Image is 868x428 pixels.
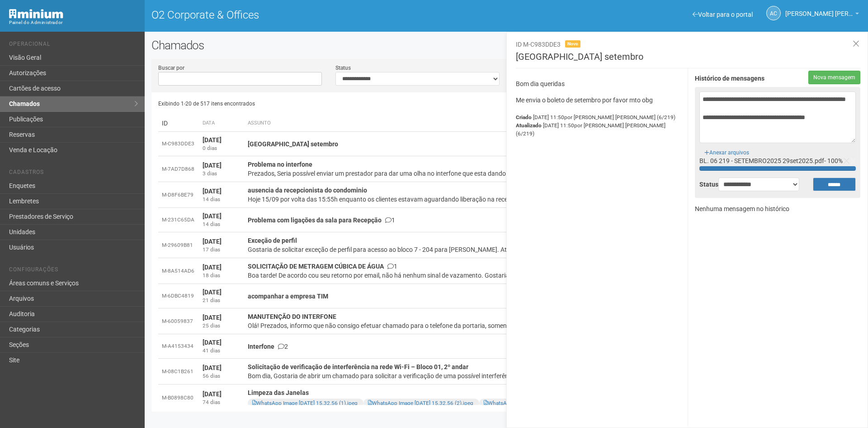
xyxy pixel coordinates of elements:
label: Buscar por [158,64,184,72]
div: 14 dias [203,196,241,203]
td: M-60059837 [158,308,199,334]
span: - 100% [824,157,843,164]
strong: [DATE] [203,364,222,371]
td: ID [158,115,199,132]
div: 17 dias [203,246,241,254]
strong: [DATE] [203,238,222,245]
strong: [DATE] [203,289,222,296]
span: 2 [278,343,288,350]
li: Cadastros [9,169,138,178]
div: Prezados, Seria possível enviar um prestador para dar uma olha no interfone que esta dando falha.... [248,169,695,178]
a: [PERSON_NAME] [PERSON_NAME] [785,11,859,19]
h3: [GEOGRAPHIC_DATA] setembro [516,52,861,68]
h1: O2 Corporate & Offices [151,9,500,21]
div: 25 dias [203,322,241,330]
span: por [PERSON_NAME] [PERSON_NAME] (6/219) [516,122,665,137]
div: Exibindo 1-20 de 517 itens encontrados [158,97,507,111]
strong: Interfone [248,343,274,350]
td: M-29609B81 [158,232,199,258]
span: Ana Carla de Carvalho Silva [785,1,853,17]
span: por [PERSON_NAME] [PERSON_NAME] (6/219) [564,114,675,120]
h2: Chamados [151,38,861,52]
li: Configurações [9,266,138,276]
td: M-A4153434 [158,334,199,359]
span: 1 [387,263,397,270]
img: Minium [9,9,63,19]
td: M-231C65DA [158,208,199,232]
span: 1 [385,216,395,224]
strong: Problema com ligações da sala para Recepção [248,216,382,224]
button: Nova mensagem [808,71,860,84]
span: [DATE] 11:50 [516,122,665,137]
a: X [843,157,856,166]
div: 0 dias [203,144,241,152]
p: Nenhuma mensagem no histórico [695,205,860,213]
p: Bom dia queridas Me envia o boleto de setembro por favor mto obg [516,80,681,104]
strong: [GEOGRAPHIC_DATA] setembro [248,140,338,148]
div: Hoje 15/09 por volta das 15:55h enquanto os clientes estavam aguardando liberação na recepção do ... [248,195,695,204]
div: Olá! Prezados, informo que não consigo efetuar chamado para o telefone da portaria, somente receb... [248,321,695,330]
td: M-6DBC4819 [158,284,199,308]
td: M-7AD7D868 [158,156,199,182]
th: Data [199,115,244,132]
strong: acompanhar a empresa TIM [248,293,328,300]
td: M-C983DDE3 [158,132,199,156]
span: BL. 06 219 - SETEMBRO2025 29set2025.pdf [699,157,824,164]
strong: Solicitação de verificação de interferência na rede Wi-Fi – Bloco 01, 2º andar [248,363,468,370]
strong: ausencia da recepcionista do condominio [248,187,367,194]
td: M-B0898C80 [158,385,199,411]
strong: [DATE] [203,264,222,271]
a: WhatsApp Image [DATE] 15.32.56 (2).jpeg [368,400,473,406]
th: Assunto [244,115,699,132]
strong: [DATE] [203,339,222,346]
span: [DATE] 11:50 [533,114,675,120]
strong: SOLICITAÇÃO DE METRAGEM CÚBICA DE ÁGUA [248,263,384,270]
td: M-D8F6BE79 [158,182,199,208]
div: Anexar arquivos [699,143,754,157]
strong: Histórico de mensagens [695,75,764,82]
div: 14 dias [203,221,241,228]
span: ID M-C983DDE3 [516,41,561,48]
div: 41 dias [203,347,241,355]
div: 18 dias [203,272,241,279]
div: Bom dia, Gostaria de abrir um chamado para solicitar a verificação de uma possível interferência ... [248,371,695,380]
td: M-8A514AD6 [158,258,199,284]
strong: [DATE] [203,212,222,220]
strong: Atualizado [516,122,542,129]
strong: Limpeza das Janelas [248,389,309,396]
li: Operacional [9,41,138,50]
div: 56 dias [203,372,241,380]
strong: [DATE] [203,188,222,195]
strong: [DATE] [203,162,222,169]
div: 3 dias [203,170,241,178]
td: M-08C1B261 [158,359,199,385]
strong: Exceção de perfil [248,237,297,244]
a: Voltar para o portal [693,11,753,18]
a: WhatsApp Image [DATE] 15.32.56 (1).jpeg [252,400,358,406]
label: Status [699,180,705,188]
strong: [DATE] [203,390,222,398]
strong: Problema no interfone [248,161,312,168]
label: Status [335,64,351,72]
strong: MANUTENÇÃO DO INTERFONE [248,313,336,320]
div: Boa tarde! De acordo cou seu retorno por email, não há nenhum sinal de vazamento. Gostaria de sol... [248,271,695,280]
div: Gostaria de solicitar exceção de perfil para acesso ao bloco 7 - 204 para [PERSON_NAME]. Atenci... [248,245,695,254]
strong: [DATE] [203,314,222,321]
div: 74 dias [203,399,241,406]
span: Novo [565,40,580,48]
strong: Criado [516,114,532,120]
div: Painel do Administrador [9,19,138,27]
strong: [DATE] [203,136,222,144]
div: 21 dias [203,297,241,304]
a: AC [766,6,781,20]
a: WhatsApp Image [DATE] 15.32.56.jpeg [484,400,581,406]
